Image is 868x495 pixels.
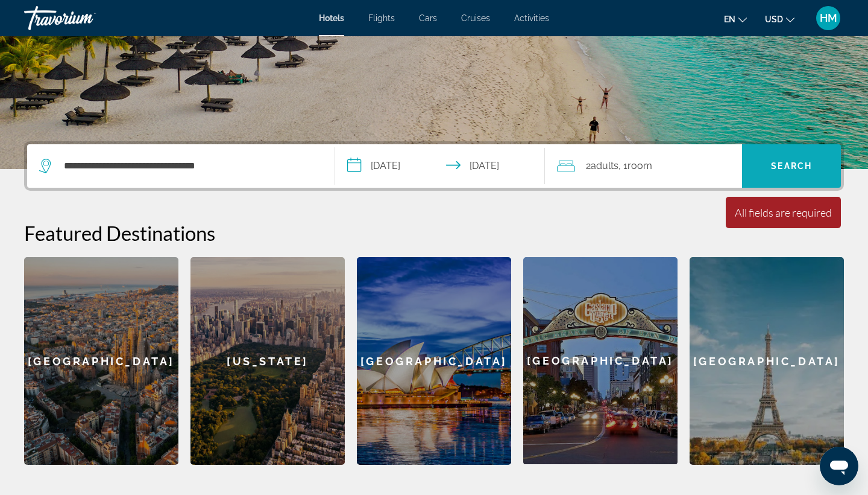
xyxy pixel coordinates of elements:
[319,13,344,23] a: Hotels
[735,206,832,219] div: All fields are required
[765,10,794,28] button: Change currency
[690,257,844,465] a: Paris[GEOGRAPHIC_DATA]
[190,257,345,465] a: New York[US_STATE]
[820,12,837,24] span: HM
[618,158,652,174] span: , 1
[813,5,844,31] button: User Menu
[742,144,841,188] button: Search
[357,257,511,465] a: Sydney[GEOGRAPHIC_DATA]
[24,221,844,245] h2: Featured Destinations
[514,13,549,23] a: Activities
[24,257,178,465] a: Barcelona[GEOGRAPHIC_DATA]
[63,157,316,175] input: Search hotel destination
[771,161,812,171] span: Search
[627,160,652,171] span: Room
[724,10,747,28] button: Change language
[690,257,844,465] div: [GEOGRAPHIC_DATA]
[24,257,178,465] div: [GEOGRAPHIC_DATA]
[419,13,437,23] a: Cars
[27,144,841,188] div: Search widget
[820,447,858,485] iframe: Button to launch messaging window
[765,14,783,24] span: USD
[357,257,511,465] div: [GEOGRAPHIC_DATA]
[523,257,678,465] a: San Diego[GEOGRAPHIC_DATA]
[24,2,145,34] a: Travorium
[586,158,618,174] span: 2
[545,144,743,188] button: Travelers: 2 adults, 0 children
[368,13,395,23] a: Flights
[335,144,545,188] button: Select check in and out date
[523,257,678,464] div: [GEOGRAPHIC_DATA]
[591,160,618,171] span: Adults
[190,257,345,465] div: [US_STATE]
[461,13,490,23] a: Cruises
[724,14,735,24] span: en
